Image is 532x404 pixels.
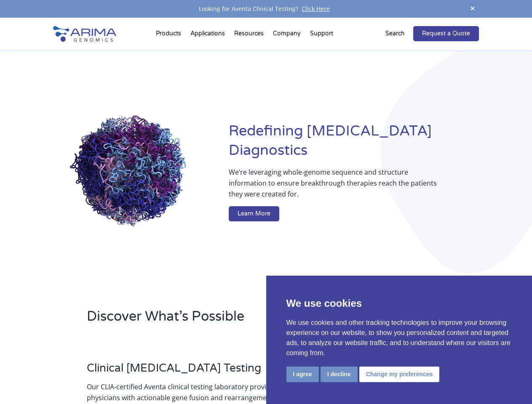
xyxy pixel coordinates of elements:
[286,318,512,358] p: We use cookies and other tracking technologies to improve your browsing experience on our website...
[413,26,479,41] a: Request a Quote
[87,361,299,381] h3: Clinical [MEDICAL_DATA] Testing
[53,26,116,42] img: Arima-Genomics-logo
[359,367,440,382] button: Change my preferences
[286,367,319,382] button: I agree
[385,28,405,39] p: Search
[321,367,358,382] button: I decline
[229,206,279,221] a: Learn More
[286,296,512,311] p: We use cookies
[53,3,479,14] div: Looking for Aventa Clinical Testing?
[87,307,366,332] h2: Discover What’s Possible
[298,5,333,13] a: Click Here
[229,167,445,206] p: We’re leveraging whole-genome sequence and structure information to ensure breakthrough therapies...
[229,122,479,167] h1: Redefining [MEDICAL_DATA] Diagnostics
